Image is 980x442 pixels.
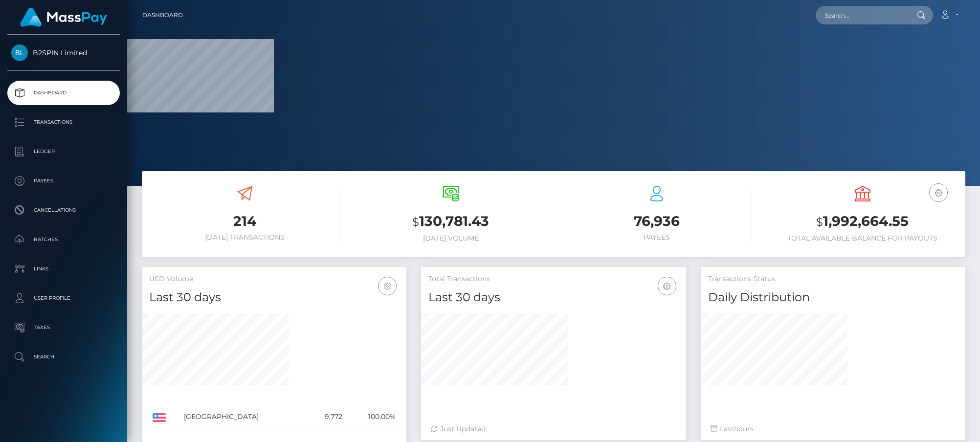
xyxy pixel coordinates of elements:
h4: Last 30 days [149,289,399,306]
div: Just Updated [431,424,676,434]
h4: Last 30 days [428,289,678,306]
a: Links [7,257,120,281]
img: B2SPIN Limited [11,44,28,61]
h5: Transactions Status [708,274,958,284]
h6: [DATE] Volume [355,234,546,243]
small: $ [816,215,823,229]
td: 100.00% [346,406,399,428]
p: Payees [11,174,116,188]
a: Dashboard [7,81,120,105]
a: Search [7,345,120,369]
a: User Profile [7,286,120,310]
h5: Total Transactions [428,274,678,284]
td: 9,772 [308,406,346,428]
a: Payees [7,169,120,193]
h3: 130,781.43 [355,212,546,232]
h3: 1,992,664.55 [767,212,958,232]
p: Dashboard [11,86,116,100]
h5: USD Volume [149,274,399,284]
p: Search [11,350,116,364]
h6: [DATE] Transactions [149,233,340,242]
img: US.png [153,413,166,422]
p: Taxes [11,320,116,335]
h6: Total Available Balance for Payouts [767,234,958,243]
td: [GEOGRAPHIC_DATA] [180,406,308,428]
p: Transactions [11,115,116,130]
a: Ledger [7,139,120,164]
span: B2SPIN Limited [7,48,120,57]
div: Last hours [711,424,956,434]
p: Ledger [11,144,116,159]
h4: Daily Distribution [708,289,958,306]
h6: Payees [561,233,752,242]
h3: 76,936 [561,212,752,231]
h3: 214 [149,212,340,231]
p: Links [11,262,116,276]
a: Cancellations [7,198,120,222]
a: Taxes [7,315,120,340]
p: Cancellations [11,203,116,218]
a: Dashboard [142,5,183,25]
small: $ [412,215,419,229]
input: Search... [816,6,908,24]
p: Batches [11,232,116,247]
a: Batches [7,227,120,252]
img: MassPay Logo [20,8,107,27]
a: Transactions [7,110,120,134]
p: User Profile [11,291,116,306]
